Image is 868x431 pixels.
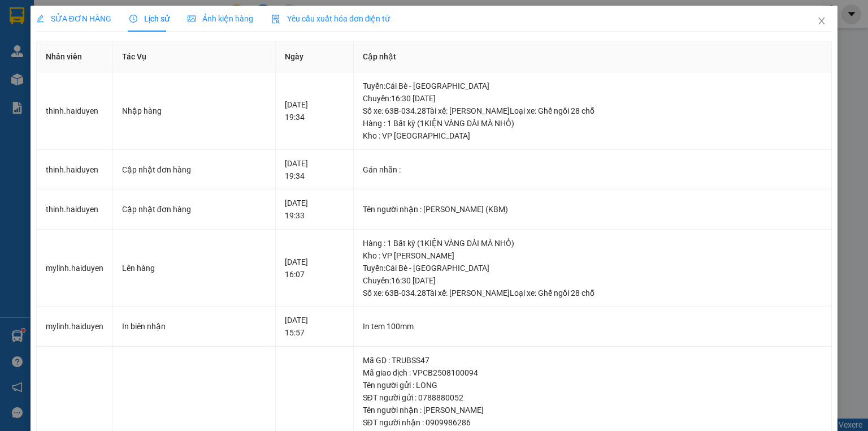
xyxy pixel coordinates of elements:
[167,81,182,97] span: SL
[113,41,276,72] th: Tác Vụ
[188,14,253,23] span: Ảnh kiện hàng
[271,15,280,24] img: icon
[131,62,157,74] span: Chưa :
[363,367,823,379] div: Mã giao dịch : VPCB2508100094
[285,314,344,339] div: [DATE] 15:57
[363,379,823,391] div: Tên người gửi : LONG
[363,262,823,299] div: Tuyến : Cái Bè - [GEOGRAPHIC_DATA] Chuyến: 16:30 [DATE] Số xe: 63B-034.28 Tài xế: [PERSON_NAME] L...
[363,117,823,130] div: Hàng : 1 Bất kỳ (1KIỆN VÀNG DÀI MÀ NHỎ)
[363,130,823,142] div: Kho : VP [GEOGRAPHIC_DATA]
[10,11,27,23] span: Gửi:
[363,354,823,367] div: Mã GD : TRUBSS47
[36,14,111,23] span: SỬA ĐƠN HÀNG
[132,23,223,37] div: DIỄM
[37,189,113,230] td: thinh.haiduyen
[276,41,354,72] th: Ngày
[10,10,124,37] div: VP [GEOGRAPHIC_DATA]
[271,14,390,23] span: Yêu cầu xuất hóa đơn điện tử
[129,14,170,23] span: Lịch sử
[285,256,344,281] div: [DATE] 16:07
[363,404,823,416] div: Tên người nhận : [PERSON_NAME]
[37,307,113,347] td: mylinh.haiduyen
[363,391,823,404] div: SĐT người gửi : 0788880052
[132,37,223,53] div: 0918974078
[37,230,113,307] td: mylinh.haiduyen
[37,41,113,72] th: Nhân viên
[285,197,344,222] div: [DATE] 19:33
[363,249,823,262] div: Kho : VP [PERSON_NAME]
[817,16,826,25] span: close
[122,203,266,215] div: Cập nhật đơn hàng
[37,72,113,150] td: thinh.haiduyen
[37,150,113,190] td: thinh.haiduyen
[363,320,823,333] div: In tem 100mm
[131,59,224,75] div: 20.000
[363,203,823,215] div: Tên người nhận : [PERSON_NAME] (KBM)
[363,237,823,249] div: Hàng : 1 Bất kỳ (1KIỆN VÀNG DÀI MÀ NHỎ)
[132,10,223,23] div: VP Cai Lậy
[122,320,266,333] div: In biên nhận
[122,262,266,274] div: Lên hàng
[363,80,823,117] div: Tuyến : Cái Bè - [GEOGRAPHIC_DATA] Chuyến: 16:30 [DATE] Số xe: 63B-034.28 Tài xế: [PERSON_NAME] L...
[806,6,837,37] button: Close
[122,105,266,117] div: Nhập hàng
[129,15,137,23] span: clock-circle
[188,15,196,23] span: picture
[36,15,44,23] span: edit
[285,98,344,123] div: [DATE] 19:34
[285,157,344,182] div: [DATE] 19:34
[122,163,266,176] div: Cập nhật đơn hàng
[354,41,832,72] th: Cập nhật
[132,11,159,23] span: Nhận:
[363,416,823,429] div: SĐT người nhận : 0909986286
[10,82,223,96] div: Tên hàng: 1 KIỆN ĐEN KV ( : 1 )
[363,163,823,176] div: Gán nhãn :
